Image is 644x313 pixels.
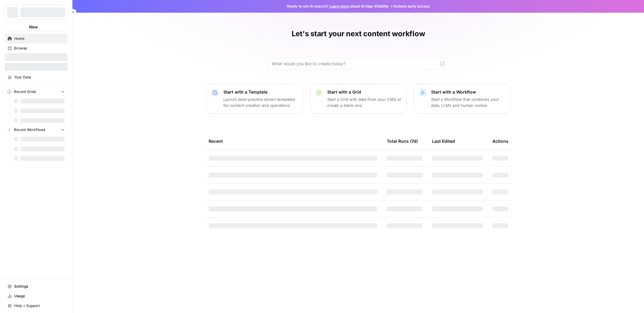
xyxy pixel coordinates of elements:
a: Your Data [5,72,67,82]
p: Start a Workflow that combines your data, LLMs and human review [431,96,505,108]
span: New [29,24,38,30]
p: Start with a Template [223,89,298,95]
span: Ready to win AI search? about AirOps Visibility [287,4,389,9]
div: Last Edited [432,133,455,149]
button: Help + Support [5,301,67,311]
a: Browse [5,43,67,53]
button: Recent Workflows [5,125,67,134]
button: Start with a WorkflowStart a Workflow that combines your data, LLMs and human review [414,84,511,113]
p: Start with a Grid [327,89,402,95]
a: Learn more [329,4,349,8]
div: Total Runs (7d) [387,133,418,149]
p: Start a Grid with data from your CMS or create a blank one [327,96,402,108]
input: What would you like to create today? [272,61,438,67]
span: Recent Grids [14,89,36,94]
button: Start with a TemplateLaunch best-practice driven templates for content creation and operations [206,84,303,113]
div: Actions [492,133,508,149]
span: Your Data [14,75,65,80]
a: Home [5,34,67,43]
span: Actions early access [393,4,430,9]
span: Help + Support [14,303,65,308]
h1: Let's start your next content workflow [292,29,425,39]
button: Recent Grids [5,87,67,96]
a: Settings [5,282,67,291]
p: Launch best-practice driven templates for content creation and operations [223,96,298,108]
button: New [5,22,67,31]
span: Usage [14,293,65,299]
a: Usage [5,291,67,301]
button: Start with a GridStart a Grid with data from your CMS or create a blank one [310,84,407,113]
span: Recent Workflows [14,127,45,133]
span: Settings [14,284,65,289]
div: Recent [209,133,377,149]
p: Start with a Workflow [431,89,505,95]
span: Home [14,36,65,41]
span: Browse [14,46,65,51]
